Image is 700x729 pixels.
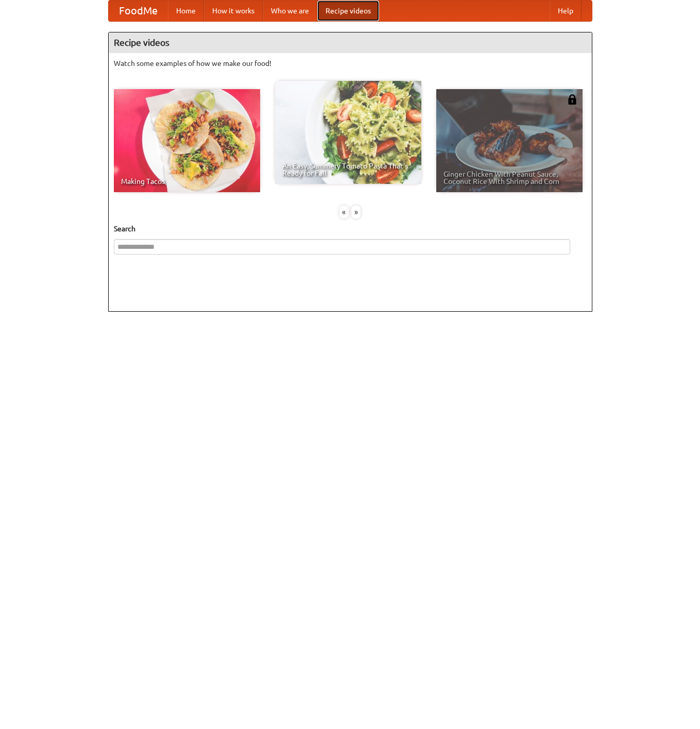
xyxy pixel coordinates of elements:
span: Making Tacos [121,178,253,185]
a: Making Tacos [114,89,260,192]
a: An Easy, Summery Tomato Pasta That's Ready for Fall [275,81,421,184]
a: FoodMe [109,1,168,21]
a: How it works [204,1,263,21]
div: « [339,206,349,218]
a: Recipe videos [317,1,379,21]
a: Who we are [263,1,317,21]
p: Watch some examples of how we make our food! [114,58,587,69]
h4: Recipe videos [109,32,592,53]
img: 483408.png [567,94,577,105]
a: Home [168,1,204,21]
span: An Easy, Summery Tomato Pasta That's Ready for Fall [282,162,414,177]
div: » [351,206,361,218]
a: Help [550,1,582,21]
h5: Search [114,224,587,234]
